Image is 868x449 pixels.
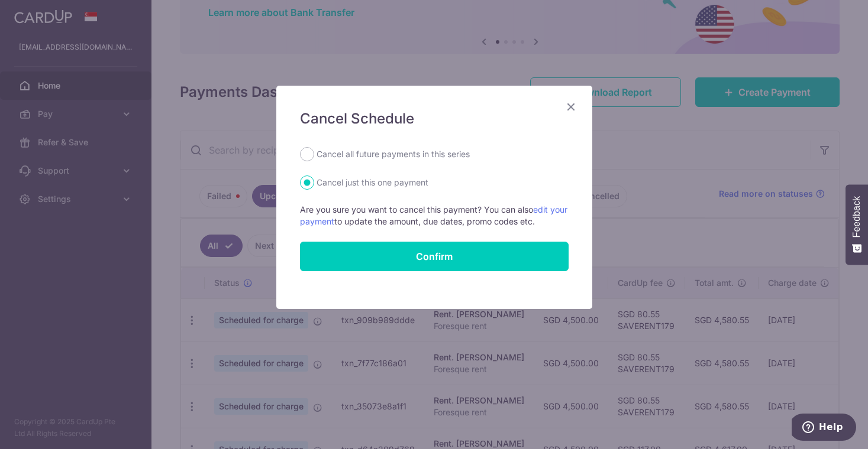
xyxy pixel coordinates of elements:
button: Close [564,100,578,114]
h5: Cancel Schedule [300,109,569,128]
span: Feedback [851,196,862,237]
iframe: Opens a widget where you can find more information [792,414,856,443]
button: Confirm [300,242,569,271]
button: Feedback - Show survey [846,184,868,265]
label: Cancel all future payments in this series [317,147,470,161]
p: Are you sure you want to cancel this payment? You can also to update the amount, due dates, promo... [300,204,569,227]
label: Cancel just this one payment [317,175,428,190]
